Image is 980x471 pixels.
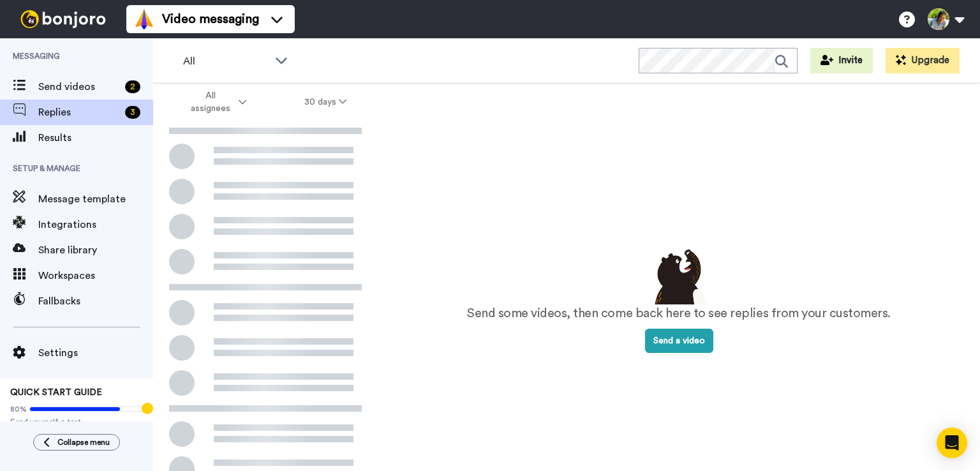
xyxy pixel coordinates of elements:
[886,48,960,73] button: Upgrade
[647,246,711,304] img: results-emptystates.png
[276,91,376,114] button: 30 days
[810,48,873,73] button: Invite
[125,80,140,93] div: 2
[38,268,153,283] span: Workspaces
[184,89,236,115] span: All assignees
[38,191,153,207] span: Message template
[156,84,276,120] button: All assignees
[162,10,259,28] span: Video messaging
[38,345,153,361] span: Settings
[134,9,154,29] img: vm-color.svg
[38,294,153,309] span: Fallbacks
[645,329,713,353] button: Send a video
[33,434,120,451] button: Collapse menu
[125,106,140,119] div: 3
[38,130,153,146] span: Results
[10,417,143,427] span: Send yourself a test
[10,388,102,397] span: QUICK START GUIDE
[937,428,967,458] div: Open Intercom Messenger
[38,217,153,232] span: Integrations
[183,54,269,69] span: All
[15,10,111,28] img: bj-logo-header-white.svg
[57,437,110,447] span: Collapse menu
[38,105,120,120] span: Replies
[38,79,120,94] span: Send videos
[38,243,153,258] span: Share library
[467,304,891,323] p: Send some videos, then come back here to see replies from your customers.
[10,404,27,414] span: 80%
[142,403,153,414] div: Tooltip anchor
[645,336,713,345] a: Send a video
